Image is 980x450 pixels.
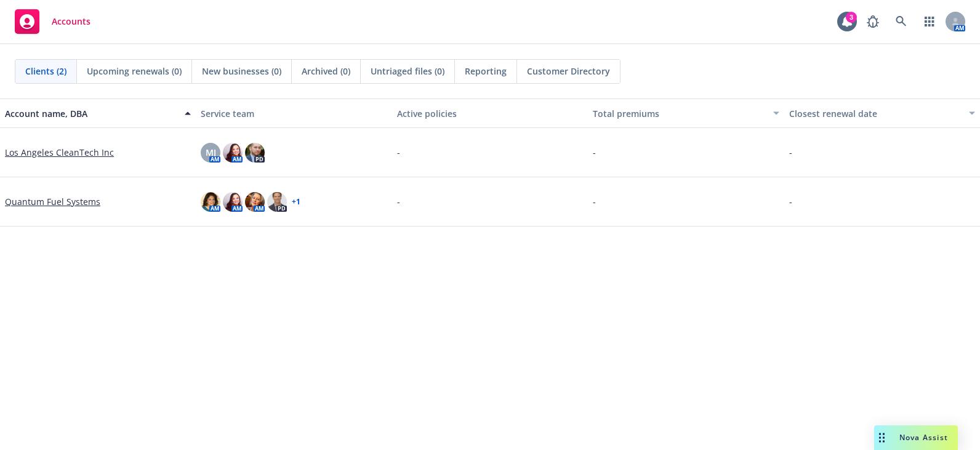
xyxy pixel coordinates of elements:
span: Upcoming renewals (0) [87,65,182,78]
span: - [397,146,400,159]
span: Clients (2) [25,65,66,78]
a: Accounts [10,4,95,39]
img: photo [245,192,265,212]
div: Account name, DBA [5,107,177,120]
a: Quantum Fuel Systems [5,195,100,208]
button: Service team [196,98,392,128]
span: MJ [206,146,216,159]
span: Customer Directory [527,65,610,78]
span: - [397,195,400,208]
a: Switch app [917,9,942,34]
div: Total premiums [593,107,765,120]
span: Accounts [52,17,90,26]
div: Drag to move [874,425,890,450]
button: Active policies [392,98,588,128]
img: photo [267,192,287,212]
div: Closest renewal date [789,107,962,120]
span: - [593,146,596,159]
span: Archived (0) [302,65,350,78]
a: Report a Bug [861,9,885,34]
img: photo [201,192,220,212]
button: Nova Assist [874,425,958,450]
span: New businesses (0) [202,65,281,78]
img: photo [223,143,243,163]
div: 3 [846,12,857,23]
a: + 1 [292,198,300,206]
a: Los Angeles CleanTech Inc [5,146,114,159]
img: photo [245,143,265,163]
img: photo [223,192,243,212]
span: Untriaged files (0) [371,65,444,78]
span: Nova Assist [899,432,948,443]
span: - [593,195,596,208]
div: Service team [201,107,387,120]
button: Total premiums [588,98,784,128]
span: - [789,146,792,159]
button: Closest renewal date [784,98,980,128]
a: Search [889,9,914,34]
span: Reporting [465,65,507,78]
span: - [789,195,792,208]
div: Active policies [397,107,583,120]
